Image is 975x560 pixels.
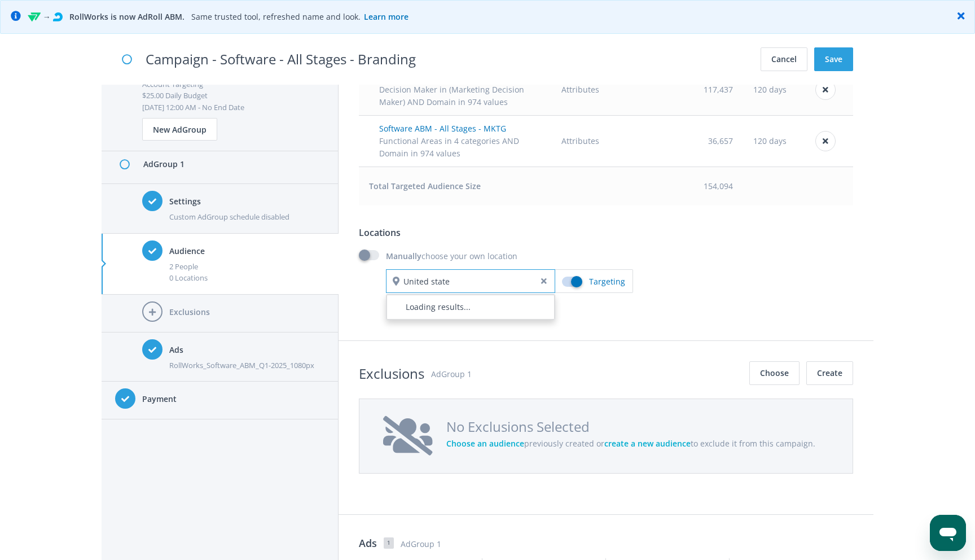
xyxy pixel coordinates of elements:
h2: Exclusions [359,363,424,384]
button: New AdGroup [142,118,217,141]
h2: No Exclusions Selected [446,416,815,438]
span: Decision Maker in (Marketing Decision Maker) AND Domain in 974 values [379,84,524,107]
h4: Payment [142,393,325,405]
div: RollWorks_Software_ABM_Q1-2025_1080px [169,360,325,371]
h4: Settings [169,195,325,208]
span: Choose an audience [446,438,524,449]
p: AdGroup 1 [143,158,318,170]
td: 154,094 [634,167,744,205]
div: $25.00 Daily Budget [142,90,325,101]
span: AdGroup 1 [401,538,853,550]
span: create a new audience [604,438,691,449]
label: choose your own location [359,250,517,262]
label: Targeting [589,270,626,294]
span: Same trusted tool, refreshed name and look. [191,11,412,22]
iframe: Button to launch messaging window [930,515,966,551]
td: 120 days [743,64,798,115]
span: Functional Areas in 4 categories AND Domain in 974 values [379,135,519,159]
h3: Ads [359,535,377,551]
h4: Ads [169,344,325,356]
img: RollWorks Logo [28,12,41,21]
button: Create [806,361,853,385]
button: Save [814,47,853,71]
span: → RollWorks is now AdRoll ABM. [28,11,185,23]
strong: Total Targeted Audience Size [369,181,481,191]
td: 36,657 [634,115,744,167]
div: Custom AdGroup schedule disabled [169,211,325,222]
a: Learn more [361,11,412,22]
h2: Campaign - Software - All Stages - Branding [146,49,416,70]
h4: Exclusions [169,306,325,318]
div: Attributes [561,84,623,96]
div: 2 People [169,261,325,272]
h3: Locations [359,226,853,240]
span: Software ABM - All Stages - MKTG [379,123,506,134]
td: 120 days [743,115,798,167]
span: 1 [384,537,394,549]
b: Manually [386,251,421,261]
p: AdGroup 1 [431,368,472,380]
div: [DATE] 12:00 AM - No End Date [142,102,325,113]
img: AdRoll Logo [53,12,63,21]
button: Choose [749,361,800,385]
div: 0 Locations [169,272,325,283]
p: previously created or to exclude it from this campaign. [446,438,815,450]
h4: Audience [169,245,325,257]
button: Cancel [761,47,807,71]
div: Attributes [561,135,623,147]
td: 117,437 [634,64,744,115]
div: Loading results... [387,295,555,320]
